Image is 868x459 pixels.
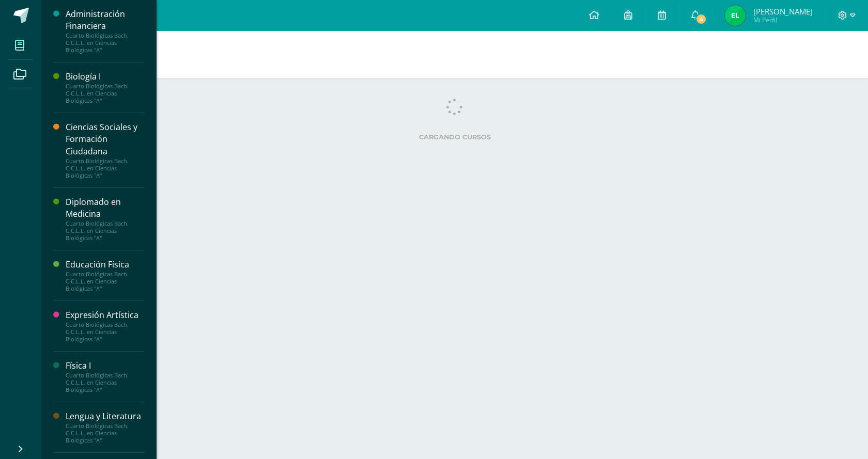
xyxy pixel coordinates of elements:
a: Expresión ArtísticaCuarto Biológicas Bach. C.C.L.L. en Ciencias Biológicas "A" [66,309,144,343]
div: Ciencias Sociales y Formación Ciudadana [66,121,144,157]
div: Cuarto Biológicas Bach. C.C.L.L. en Ciencias Biológicas "A" [66,83,144,104]
span: Mi Perfil [753,15,813,24]
div: Cuarto Biológicas Bach. C.C.L.L. en Ciencias Biológicas "A" [66,372,144,393]
div: Educación Física [66,259,144,271]
a: Lengua y LiteraturaCuarto Biológicas Bach. C.C.L.L. en Ciencias Biológicas "A" [66,410,144,444]
div: Diplomado en Medicina [66,196,144,220]
div: Cuarto Biológicas Bach. C.C.L.L. en Ciencias Biológicas "A" [66,422,144,444]
div: Cuarto Biológicas Bach. C.C.L.L. en Ciencias Biológicas "A" [66,271,144,292]
div: Administración Financiera [66,8,144,32]
a: Ciencias Sociales y Formación CiudadanaCuarto Biológicas Bach. C.C.L.L. en Ciencias Biológicas "A" [66,121,144,179]
div: Expresión Artística [66,309,144,321]
div: Lengua y Literatura [66,410,144,422]
a: Educación FísicaCuarto Biológicas Bach. C.C.L.L. en Ciencias Biológicas "A" [66,259,144,292]
a: Biología ICuarto Biológicas Bach. C.C.L.L. en Ciencias Biológicas "A" [66,71,144,104]
div: Biología I [66,71,144,83]
div: Física I [66,360,144,372]
span: [PERSON_NAME] [753,6,813,17]
a: Diplomado en MedicinaCuarto Biológicas Bach. C.C.L.L. en Ciencias Biológicas "A" [66,196,144,242]
a: Administración FinancieraCuarto Biológicas Bach. C.C.L.L. en Ciencias Biológicas "A" [66,8,144,54]
label: Cargando cursos [62,133,847,141]
span: 4 [695,13,707,25]
div: Cuarto Biológicas Bach. C.C.L.L. en Ciencias Biológicas "A" [66,32,144,54]
a: Física ICuarto Biológicas Bach. C.C.L.L. en Ciencias Biológicas "A" [66,360,144,393]
div: Cuarto Biológicas Bach. C.C.L.L. en Ciencias Biológicas "A" [66,321,144,343]
img: d23edebaa3c71f864be16d47734b68a8.png [725,5,746,26]
div: Cuarto Biológicas Bach. C.C.L.L. en Ciencias Biológicas "A" [66,157,144,179]
div: Cuarto Biológicas Bach. C.C.L.L. en Ciencias Biológicas "A" [66,220,144,242]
